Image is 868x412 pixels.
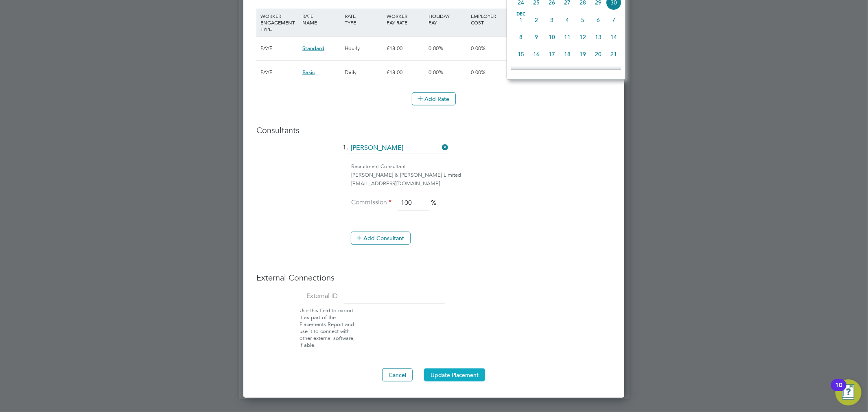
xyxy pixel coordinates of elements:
button: Add Consultant [351,232,411,245]
button: Add Rate [412,92,456,105]
span: 3 [544,12,560,28]
span: 20 [590,46,606,62]
div: PAYE [258,61,300,84]
span: 22 [513,64,529,79]
div: £18.00 [385,37,426,60]
label: Commission [351,198,391,207]
div: EMPLOYER COST [469,9,511,30]
span: 8 [513,29,529,45]
span: 7 [606,12,621,28]
span: 0.00% [471,69,485,76]
span: 0.00% [429,69,444,76]
span: 14 [606,29,621,45]
button: Cancel [382,368,413,381]
span: 1 [513,12,529,28]
span: 15 [513,46,529,62]
span: 10 [544,29,560,45]
span: 16 [529,46,544,62]
div: [EMAIL_ADDRESS][DOMAIN_NAME] [351,180,611,188]
div: Recruitment Consultant [351,162,611,171]
span: 25 [560,64,575,79]
span: 28 [606,64,621,79]
h3: External Connections [256,272,611,283]
div: RATE NAME [300,9,342,30]
li: 1. [256,142,611,162]
span: 23 [529,64,544,79]
span: 12 [575,29,590,45]
span: Use this field to export it as part of the Placements Report and use it to connect with other ext... [300,307,355,348]
div: 10 [835,385,842,396]
span: 5 [575,12,590,28]
span: 27 [590,64,606,79]
span: 9 [529,29,544,45]
span: 0.00% [429,45,444,52]
input: Search for... [348,142,448,154]
button: Update Placement [424,368,485,381]
span: 19 [575,46,590,62]
span: 13 [590,29,606,45]
span: 2 [529,12,544,28]
span: Dec [513,12,529,16]
h3: Consultants [256,125,611,136]
button: Open Resource Center, 10 new notifications [835,379,861,405]
span: 18 [560,46,575,62]
div: Hourly [343,37,385,60]
div: PAYE [258,37,300,60]
span: Basic [302,69,315,76]
div: RATE TYPE [343,9,385,30]
div: [PERSON_NAME] & [PERSON_NAME] Limited [351,171,611,180]
span: 11 [560,29,575,45]
div: Daily [343,61,385,84]
span: Standard [302,45,324,52]
span: 17 [544,46,560,62]
span: 21 [606,46,621,62]
div: WORKER PAY RATE [385,9,426,30]
span: 6 [590,12,606,28]
div: £18.00 [385,61,426,84]
label: External ID [256,292,338,300]
span: 4 [560,12,575,28]
span: 26 [575,64,590,79]
div: HOLIDAY PAY [427,9,469,30]
span: 24 [544,64,560,79]
div: WORKER ENGAGEMENT TYPE [258,9,300,36]
span: 0.00% [471,45,485,52]
span: % [431,199,436,207]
